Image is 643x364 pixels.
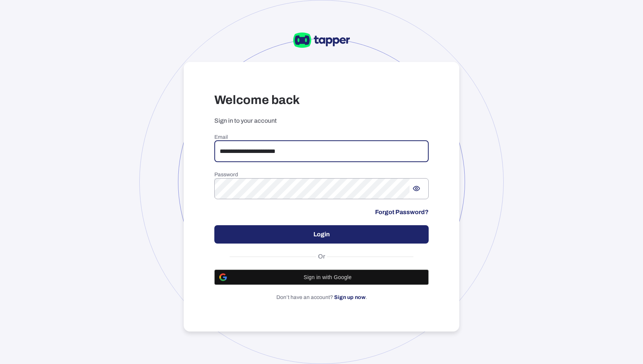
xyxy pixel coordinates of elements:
[214,117,429,125] p: Sign in to your account
[232,274,424,280] span: Sign in with Google
[334,294,366,300] a: Sign up now
[316,253,327,260] span: Or
[214,134,429,141] h6: Email
[214,270,429,285] button: Sign in with Google
[214,225,429,244] button: Login
[375,208,429,216] a: Forgot Password?
[214,294,429,301] p: Don’t have an account? .
[214,171,429,178] h6: Password
[410,182,423,195] button: Show password
[214,93,429,108] h3: Welcome back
